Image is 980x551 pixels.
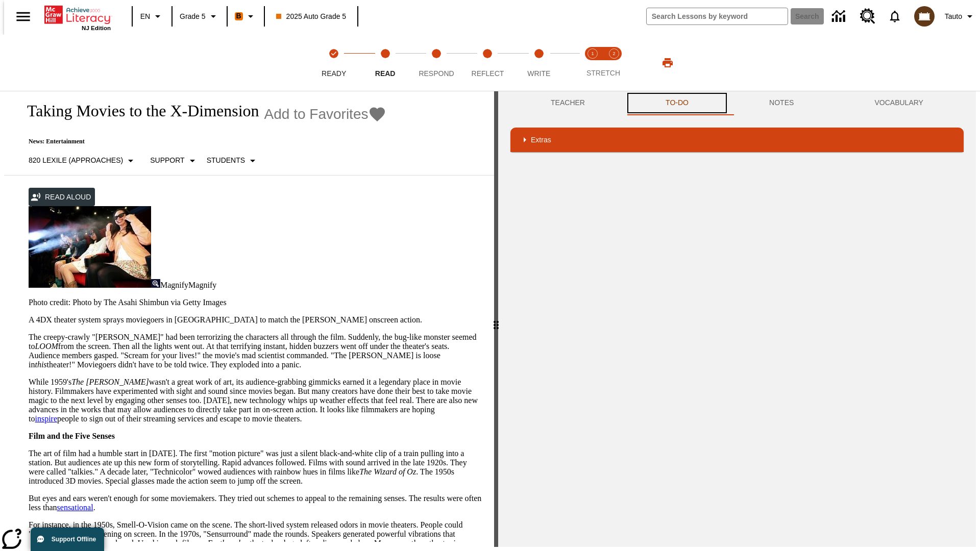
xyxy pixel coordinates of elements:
[16,102,259,120] h1: Taking Movies to the X-Dimension
[375,69,396,78] span: Read
[16,138,386,145] p: News: Entertainment
[854,3,881,30] a: Resource Center, Will open in new tab
[304,35,363,91] button: Ready(Step completed) step 1 of 5
[834,91,964,115] button: VOCABULARY
[24,152,141,170] button: Select Lexile, 820 Lexile (Approaches)
[151,279,160,288] img: Magnify
[29,333,482,369] p: The creepy-crawly "[PERSON_NAME]" had been terrorizing the characters all through the film. Sudde...
[510,91,964,115] div: Instructional Panel Tabs
[578,35,607,91] button: Stretch Read step 1 of 2
[509,35,569,91] button: Write step 5 of 5
[136,7,168,26] button: Language: EN, Select a language
[31,528,104,551] button: Support Offline
[8,2,38,32] button: Open side menu
[941,7,980,26] button: Profile/Settings
[729,91,834,115] button: NOTES
[625,91,729,115] button: TO-DO
[44,4,111,31] div: Home
[236,10,241,22] span: B
[82,25,111,31] span: NJ Edition
[494,91,498,547] div: Press Enter or Spacebar and then press right and left arrow keys to move the slider
[647,8,788,24] input: search field
[35,342,58,350] em: LOOM
[231,7,261,26] button: Boost Class color is orange. Change class color
[146,152,202,170] button: Scaffolds, Support
[35,360,46,369] em: this
[908,3,941,30] button: Select a new avatar
[29,494,482,512] p: But eyes and ears weren't enough for some moviemakers. They tried out schemes to appeal to the re...
[264,106,369,122] span: Add to Favorites
[510,91,625,115] button: Teacher
[355,35,414,91] button: Read step 2 of 5
[586,69,620,77] span: STRETCH
[651,54,684,72] button: Print
[35,414,57,423] a: inspire
[203,152,263,170] button: Select Student
[29,206,151,288] img: Panel in front of the seats sprays water mist to the happy audience at a 4DX-equipped theater.
[264,105,387,123] button: Add to Favorites - Taking Movies to the X-Dimension
[498,91,976,547] div: activity
[188,281,216,289] span: Magnify
[29,378,482,423] p: While 1959's wasn't a great work of art, its audience-grabbing gimmicks earned it a legendary pla...
[29,298,482,307] p: Photo credit: Photo by The Asahi Shimbun via Getty Images
[322,69,346,78] span: Ready
[826,3,854,31] a: Data Center
[29,432,115,440] strong: Film and the Five Senses
[510,128,964,152] div: Extras
[359,467,416,476] em: The Wizard of Oz
[176,7,224,26] button: Grade: Grade 5, Select a grade
[52,536,96,543] span: Support Offline
[419,69,454,78] span: Respond
[29,315,482,324] p: A 4DX theater system sprays moviegoers in [GEOGRAPHIC_DATA] to match the [PERSON_NAME] onscreen a...
[71,378,149,386] em: The [PERSON_NAME]
[458,35,517,91] button: Reflect step 4 of 5
[180,11,206,22] span: Grade 5
[945,11,962,22] span: Tauto
[527,69,550,78] span: Write
[29,449,482,486] p: The art of film had a humble start in [DATE]. The first "motion picture" was just a silent black-...
[4,91,494,542] div: reading
[29,155,123,166] p: 820 Lexile (Approaches)
[914,6,935,27] img: avatar image
[57,503,93,512] a: sensational
[599,35,629,91] button: Stretch Respond step 2 of 2
[207,155,245,166] p: Students
[472,69,504,78] span: Reflect
[407,35,466,91] button: Respond step 3 of 5
[29,188,95,207] button: Read Aloud
[208,539,246,547] em: Earthquake
[881,3,908,30] a: Notifications
[160,281,188,289] span: Magnify
[150,155,184,166] p: Support
[531,135,551,145] p: Extras
[140,11,150,22] span: EN
[591,51,594,56] text: 1
[612,51,615,56] text: 2
[276,11,347,22] span: 2025 Auto Grade 5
